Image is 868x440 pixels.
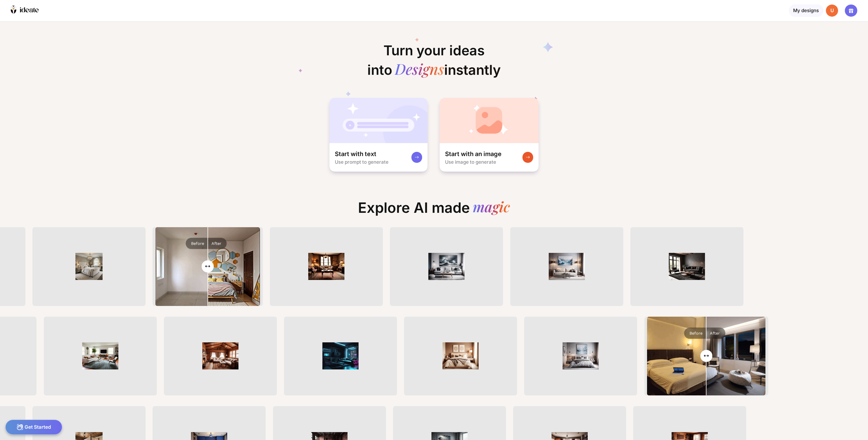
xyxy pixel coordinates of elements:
div: Start with an image [445,150,502,158]
div: Start with text [335,150,376,158]
div: magic [473,199,510,216]
img: Thumbnailtext2image_00704_.png [559,342,602,369]
div: Use image to generate [445,159,496,165]
img: Thumbnailtext2image_00698_.png [319,342,362,369]
img: Thumbnailtext2image_00673_.png [305,253,348,280]
div: My designs [789,5,823,17]
img: Thumbnailexplore-image9.png [68,253,110,280]
div: Explore AI made [353,199,515,222]
img: Thumbnailtext2image_00675_.png [425,253,468,280]
div: Get Started [5,420,62,435]
img: Thumbnailtext2image_00684_.png [666,253,708,280]
img: startWithTextCardBg.jpg [329,98,428,143]
img: Thumbnailtext2image_00696_.png [199,342,242,369]
img: startWithImageCardBg.jpg [440,98,539,143]
img: Thumbnailtext2image_00678_.png [546,253,588,280]
img: After image [155,227,261,306]
img: Thumbnailtext2image_00688_.png [79,342,121,369]
img: After image [647,317,766,395]
div: Use prompt to generate [335,159,389,165]
div: U [826,5,838,17]
img: Thumbnailtext2image_00703_.png [439,342,482,369]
